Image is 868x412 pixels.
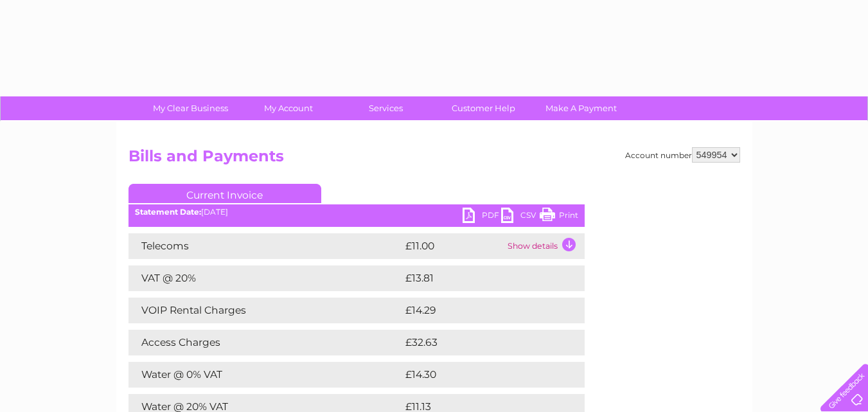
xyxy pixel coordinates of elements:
a: My Account [235,96,341,120]
td: VAT @ 20% [128,265,402,291]
b: Statement Date: [135,207,201,217]
a: Current Invoice [128,184,321,203]
td: VOIP Rental Charges [128,298,402,323]
td: Access Charges [128,330,402,355]
td: Water @ 0% VAT [128,362,402,388]
td: £13.81 [402,265,556,291]
a: Print [540,208,578,226]
a: CSV [501,208,540,226]
div: Account number [625,147,740,163]
td: Telecoms [128,233,402,259]
td: £14.30 [402,362,558,388]
td: £32.63 [402,330,558,355]
a: Customer Help [430,96,536,120]
td: Show details [504,233,585,259]
a: Services [333,96,439,120]
a: Make A Payment [528,96,634,120]
a: PDF [463,208,501,226]
td: £11.00 [402,233,504,259]
a: My Clear Business [137,96,244,120]
div: [DATE] [128,208,585,217]
h2: Bills and Payments [128,147,740,172]
td: £14.29 [402,298,558,323]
